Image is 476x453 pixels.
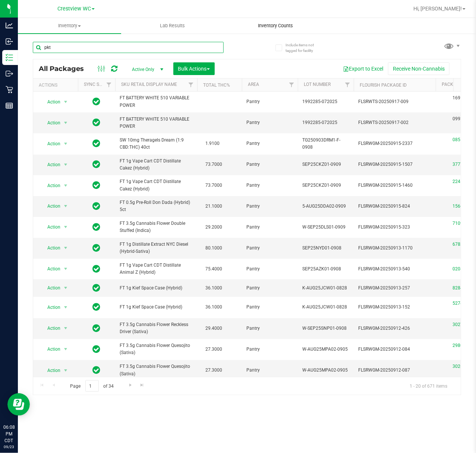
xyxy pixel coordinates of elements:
div: Actions [39,83,75,88]
span: Pantry [246,325,293,332]
span: FT 3.5g Cannabis Flower Quesojito (Sativa) [120,363,193,377]
span: select [61,222,70,232]
span: Inventory Counts [248,22,303,29]
inline-svg: Retail [6,86,13,93]
a: Flourish Package ID [360,83,407,88]
span: FT 3.5g Cannabis Flower Reckless Driver (Sativa) [120,321,193,335]
span: SEP25AZK01-0908 [302,266,349,273]
span: Action [41,180,61,191]
span: In Sync [93,201,101,211]
span: All Packages [39,65,91,73]
span: Action [41,118,61,128]
span: FLSRWGM-20250912-426 [358,325,431,332]
span: Action [41,139,61,149]
span: FT 3.5g Cannabis Flower Quesojito (Sativa) [120,342,193,356]
span: FT 1g Distillate Extract NYC Diesel (Hybrid-Sativa) [120,241,193,255]
span: Pantry [246,182,293,189]
span: Action [41,97,61,107]
span: FLSRWGM-20250913-540 [358,266,431,273]
span: SW 10mg Theragels Dream (1:9 CBD:THC) 40ct [120,137,193,151]
span: Action [41,283,61,293]
span: In Sync [93,344,101,354]
span: Action [41,201,61,211]
a: Lab Results [121,18,224,34]
span: 36.1000 [202,302,226,313]
span: In Sync [93,159,101,170]
span: select [61,97,70,107]
span: FT 3.5g Cannabis Flower Double Stuffed (Indica) [120,220,193,234]
inline-svg: Inbound [6,38,13,45]
input: Search Package ID, Item Name, SKU, Lot or Part Number... [33,42,224,53]
span: In Sync [93,283,101,293]
span: In Sync [93,365,101,375]
span: Pantry [246,266,293,273]
span: FLSRWGM-20250912-084 [358,346,431,353]
span: W-SEP25DLS01-0909 [302,224,349,231]
span: W-AUG25MPA02-0905 [302,367,349,374]
input: 1 [85,380,99,392]
a: Package ID [442,82,467,87]
span: W-SEP25SNP01-0908 [302,325,349,332]
span: FLSRWGM-20250915-323 [358,224,431,231]
span: 73.7000 [202,159,226,170]
span: In Sync [93,180,101,190]
span: FLSRWGM-20250913-257 [358,285,431,292]
span: FLSRWTS-20250917-002 [358,119,431,126]
span: 36.1000 [202,283,226,294]
a: Filter [286,78,298,91]
span: Pantry [246,98,293,105]
span: In Sync [93,222,101,232]
span: 5-AUG25DDA02-0909 [302,203,349,210]
a: Filter [185,78,197,91]
span: 1 - 20 of 671 items [404,380,453,391]
span: select [61,243,70,253]
span: 75.4000 [202,264,226,274]
span: Pantry [246,367,293,374]
span: SEP25NYD01-0908 [302,245,349,252]
span: Pantry [246,346,293,353]
span: select [61,159,70,170]
a: SKU Retail Display Name [121,82,177,87]
iframe: Resource center [7,393,30,416]
a: Go to the next page [125,380,136,390]
span: W-AUG25MPA02-0905 [302,346,349,353]
span: TG250903DRM1-F-0908 [302,137,349,151]
span: select [61,201,70,211]
inline-svg: Reports [6,102,13,109]
span: Pantry [246,119,293,126]
span: FLSRWGM-20250915-1460 [358,182,431,189]
span: 29.2000 [202,222,226,233]
a: Sync Status [84,82,113,87]
a: Go to the last page [137,380,148,390]
span: In Sync [93,117,101,128]
span: FT 0.5g Pre-Roll Don Dada (Hybrid) 5ct [120,199,193,213]
span: Inventory [18,22,121,29]
span: FLSRWGM-20250915-824 [358,203,431,210]
span: 27.3000 [202,344,226,355]
span: Action [41,243,61,253]
span: Crestview WC [57,6,91,12]
span: FT 1g Vape Cart CDT Distillate Cakez (Hybrid) [120,158,193,172]
button: Export to Excel [338,62,388,75]
span: select [61,365,70,376]
span: Action [41,159,61,170]
p: 09/23 [3,444,15,450]
span: Pantry [246,203,293,210]
span: Pantry [246,224,293,231]
span: select [61,344,70,354]
span: 73.7000 [202,180,226,191]
a: Filter [103,78,115,91]
span: In Sync [93,302,101,312]
inline-svg: Analytics [6,22,13,29]
button: Receive Non-Cannabis [388,62,450,75]
span: Include items not tagged for facility [286,42,323,53]
span: 80.1000 [202,243,226,254]
span: Pantry [246,140,293,147]
span: Action [41,365,61,376]
span: FT 1g Kief Space Case (Hybrid) [120,285,193,292]
span: Pantry [246,304,293,311]
span: Action [41,344,61,354]
span: select [61,323,70,333]
span: select [61,302,70,313]
span: Action [41,302,61,313]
